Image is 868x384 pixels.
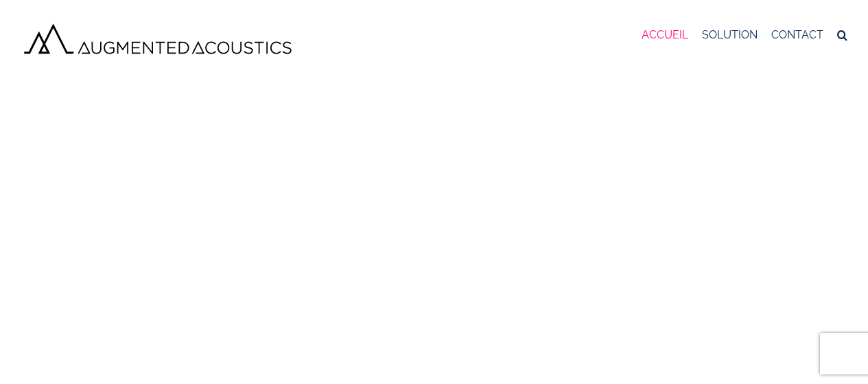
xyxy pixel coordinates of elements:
[642,10,847,60] nav: Menu principal
[771,30,823,41] span: CONTACT
[642,10,688,60] a: ACCUEIL
[771,10,823,60] a: CONTACT
[21,21,295,57] img: Augmented Acoustics Logo
[642,30,688,41] span: ACCUEIL
[702,10,758,60] a: SOLUTION
[702,30,758,41] span: SOLUTION
[837,10,847,60] a: Recherche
